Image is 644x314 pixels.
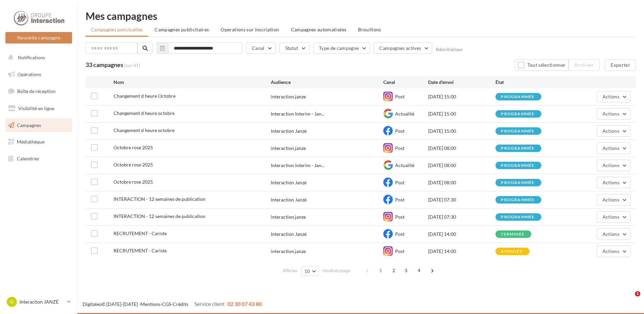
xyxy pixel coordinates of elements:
span: RECRUTEMENT - Cariste [114,230,167,236]
span: Post [395,248,405,254]
span: IJ [10,299,13,305]
span: Actions [603,162,619,168]
span: Actions [603,111,619,117]
p: Interaction JANZÉ [20,299,64,305]
div: programmée [501,215,535,219]
div: [DATE] 15:00 [428,111,495,117]
div: Audience [271,79,383,86]
span: Post [395,94,405,99]
span: Actions [603,248,619,254]
span: Octobre rose 2025 [114,179,153,185]
span: Notifications [18,55,45,60]
span: Post [395,231,405,237]
button: Actions [597,108,631,120]
div: [DATE] 15:00 [428,93,495,100]
div: Canal [383,79,428,86]
button: Statut [280,42,310,54]
div: interaction.janze [271,248,306,255]
div: Nom [114,79,271,86]
span: Boîte de réception [17,88,56,94]
span: Actions [603,145,619,151]
span: Brouillons [358,27,381,32]
span: Campagnes publicitaires [155,27,209,32]
div: État [495,79,563,86]
a: Médiathèque [4,135,73,149]
div: programmée [501,95,535,99]
a: Digitaleo [83,301,102,307]
span: Opérations [18,71,41,77]
span: INTERACTION - 12 semaines de publication [114,196,205,202]
button: Actions [597,194,631,206]
span: Actions [603,94,619,99]
div: [DATE] 07:30 [428,196,495,203]
button: Actions [597,211,631,223]
span: Actions [603,197,619,202]
div: [DATE] 14:00 [428,231,495,238]
span: résultats/page [322,268,350,274]
span: Changement d heure octobre [114,127,174,133]
span: Operations sur inscription [221,27,279,32]
span: RECRUTEMENT - Cariste [114,248,167,253]
div: interaction.janze [271,93,306,100]
span: INTERACTION - 12 semaines de publication [114,213,205,219]
span: Actions [603,214,619,220]
div: [DATE] 08:00 [428,179,495,186]
button: Actions [597,91,631,102]
div: interaction.janze [271,214,306,220]
span: Interaction Interim - Jan... [271,111,324,117]
button: Actions [597,125,631,137]
span: Post [395,180,405,185]
div: programmée [501,146,535,151]
button: Campagnes actives [374,42,432,54]
div: [DATE] 08:00 [428,145,495,152]
div: Interaction Janzé [271,128,307,134]
span: Actions [603,180,619,185]
a: IJ Interaction JANZÉ [5,295,72,308]
span: Campagnes actives [379,45,421,51]
span: Post [395,214,405,220]
a: Calendrier [4,152,73,166]
button: Notifications [4,51,71,65]
span: Post [395,197,405,202]
span: 4 [414,265,424,276]
div: Date d'envoi [428,79,495,86]
span: Actions [603,128,619,134]
span: Actualité [395,162,414,168]
div: annulée [501,249,522,254]
div: terminée [501,232,524,237]
button: Archiver [569,59,600,71]
span: Calendrier [17,156,39,161]
span: 10 [304,269,310,274]
span: Actualité [395,111,414,117]
span: 3 [400,265,411,276]
span: © [DATE]-[DATE] - - - [83,301,262,307]
a: Crédits [173,301,188,307]
a: Campagnes [4,118,73,132]
div: programmée [501,198,535,202]
span: Afficher [283,268,298,274]
a: Boîte de réception [4,84,73,98]
a: Mentions [140,301,160,307]
button: Actions [597,228,631,240]
span: 33 campagnes [86,61,123,68]
button: Actions [597,177,631,188]
div: Mes campagnes [86,11,636,21]
a: Visibilité en ligne [4,101,73,116]
span: 2 [388,265,399,276]
button: Actions [597,246,631,257]
span: 1 [375,265,386,276]
span: Campagnes automatisées [291,27,347,32]
span: Octobre rose 2025 [114,145,153,150]
a: Opérations [4,67,73,82]
div: programmée [501,163,535,168]
div: [DATE] 08:00 [428,162,495,169]
button: Canal [246,42,276,54]
button: Actions [597,143,631,154]
div: programmée [501,181,535,185]
span: Post [395,128,405,134]
span: Interaction Interim - Jan... [271,162,324,169]
button: Type de campagne [313,42,370,54]
button: Réinitialiser [436,47,463,52]
span: 1 [635,291,640,296]
span: Actions [603,231,619,237]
